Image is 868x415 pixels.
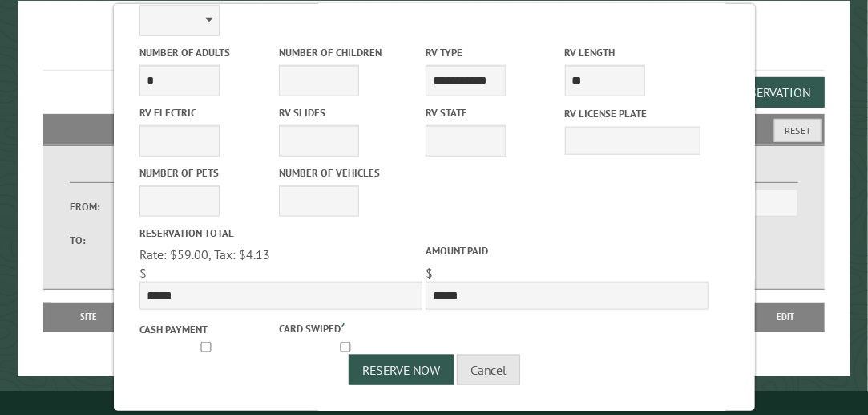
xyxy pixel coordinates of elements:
[774,119,822,142] button: Reset
[139,165,275,181] label: Number of Pets
[139,226,422,241] label: Reservation Total
[139,246,270,262] span: Rate: $59.00, Tax: $4.13
[278,105,414,120] label: RV Slides
[139,265,147,281] span: $
[278,165,414,181] label: Number of Vehicles
[51,303,126,332] th: Site
[278,319,414,336] label: Card swiped
[457,355,520,385] button: Cancel
[426,265,433,281] span: $
[70,199,115,214] label: From:
[70,165,248,183] label: Dates
[139,105,275,120] label: RV Electric
[688,77,825,108] button: Add a Reservation
[426,243,709,258] label: Amount paid
[564,45,700,60] label: RV Length
[426,105,561,120] label: RV State
[349,355,454,385] button: Reserve Now
[139,45,275,60] label: Number of Adults
[139,322,275,337] label: Cash payment
[43,26,825,71] h1: Reservations
[747,303,825,332] th: Edit
[278,45,414,60] label: Number of Children
[340,319,344,331] a: ?
[70,233,115,248] label: To:
[43,114,825,144] h2: Filters
[564,106,700,121] label: RV License Plate
[426,45,561,60] label: RV Type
